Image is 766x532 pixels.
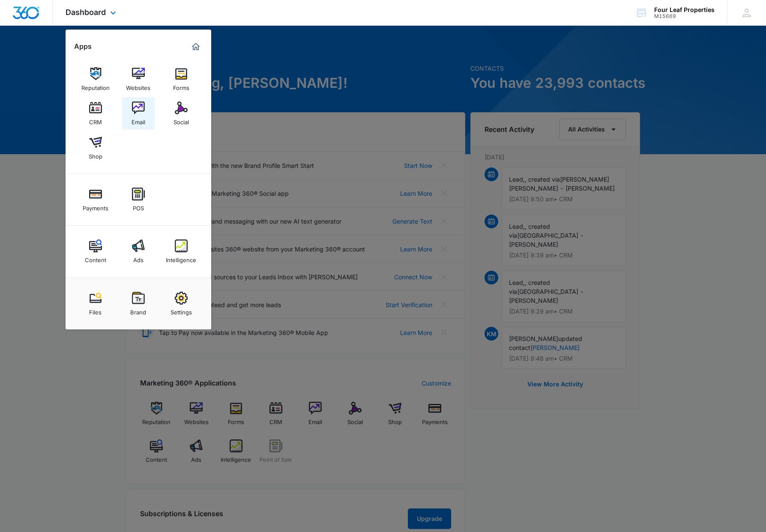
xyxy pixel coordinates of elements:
a: Settings [165,287,197,320]
div: Social [174,114,189,126]
a: Email [122,97,155,130]
a: Marketing 360® Dashboard [189,40,203,54]
a: Social [165,97,197,130]
div: Forms [173,80,189,91]
a: Intelligence [165,235,197,268]
div: Websites [126,80,150,91]
div: CRM [89,114,102,126]
a: Brand [122,287,155,320]
a: CRM [79,97,112,130]
a: Files [79,287,112,320]
div: Intelligence [166,252,196,263]
div: Ads [133,252,144,263]
div: Brand [130,305,146,316]
a: Shop [79,132,112,164]
a: Forms [165,63,197,96]
div: POS [133,200,144,212]
div: Payments [83,200,108,212]
a: Reputation [79,63,112,96]
div: Email [132,114,145,126]
div: account id [654,13,715,19]
a: Payments [79,183,112,216]
a: Websites [122,63,155,96]
div: Files [89,305,102,316]
div: Content [85,252,106,263]
div: Reputation [81,80,110,91]
div: account name [654,6,715,13]
h2: Apps [74,42,92,51]
a: POS [122,183,155,216]
div: Shop [89,149,102,160]
a: Content [79,235,112,268]
span: Dashboard [66,8,106,17]
a: Ads [122,235,155,268]
div: Settings [171,305,192,316]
